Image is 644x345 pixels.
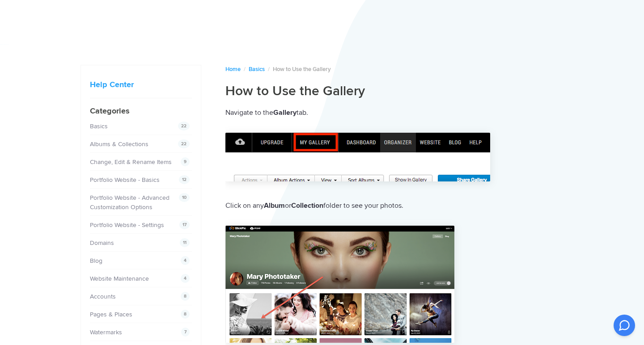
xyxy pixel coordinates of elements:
[90,80,134,89] a: Help Center
[181,292,190,301] span: 8
[90,140,148,148] a: Albums & Collections
[178,139,190,148] span: 22
[90,105,192,117] h4: Categories
[90,328,122,336] a: Watermarks
[90,122,108,130] a: Basics
[90,194,169,211] a: Portfolio Website - Advanced Customization Options
[179,193,190,202] span: 10
[225,201,264,210] span: Click on any
[225,83,563,100] h1: How to Use the Gallery
[273,66,331,73] span: How to Use the Gallery
[181,256,190,265] span: 4
[178,122,190,130] span: 22
[179,175,190,184] span: 12
[90,239,114,247] a: Domains
[180,238,190,247] span: 11
[297,108,308,117] span: tab.
[90,311,132,318] a: Pages & Places
[225,66,241,73] a: Home
[90,257,102,265] a: Blog
[90,275,149,282] a: Website Maintenance
[90,176,160,184] a: Portfolio Website - Basics
[179,220,190,229] span: 17
[268,66,270,73] span: /
[90,293,116,300] a: Accounts
[323,201,403,210] span: folder to see your photos.
[181,328,190,337] span: 7
[244,66,246,73] span: /
[181,310,190,319] span: 8
[225,108,273,117] span: Navigate to the
[264,201,285,210] b: Album
[181,274,190,283] span: 4
[291,201,323,210] b: Collection
[181,157,190,166] span: 9
[249,66,265,73] a: Basics
[90,158,172,166] a: Change, Edit & Rename Items
[285,201,291,210] span: or
[90,221,164,229] a: Portfolio Website - Settings
[273,108,297,117] b: Gallery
